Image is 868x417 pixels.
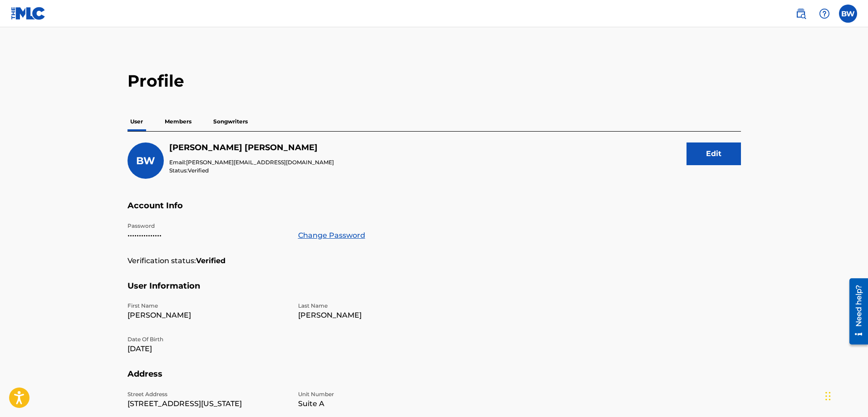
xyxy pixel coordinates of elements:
[11,7,46,20] img: MLC Logo
[298,310,458,321] p: [PERSON_NAME]
[169,167,334,175] p: Status:
[128,302,287,310] p: First Name
[819,8,830,19] img: help
[815,5,834,23] div: Help
[298,398,458,409] p: Suite A
[169,158,334,167] p: Email:
[128,281,741,302] h5: User Information
[823,373,868,417] iframe: Chat Widget
[169,142,334,153] h5: Brian Wilson
[128,398,287,409] p: [STREET_ADDRESS][US_STATE]
[128,343,287,354] p: [DATE]
[196,255,226,266] strong: Verified
[792,5,810,23] a: Public Search
[128,71,741,91] h2: Profile
[136,155,155,167] span: BW
[186,159,334,166] span: [PERSON_NAME][EMAIL_ADDRESS][DOMAIN_NAME]
[128,230,287,241] p: •••••••••••••••
[687,142,741,165] button: Edit
[128,112,146,131] p: User
[795,8,806,19] img: search
[825,383,831,410] div: Drag
[128,390,287,398] p: Street Address
[298,390,458,398] p: Unit Number
[162,112,194,131] p: Members
[128,310,287,321] p: [PERSON_NAME]
[128,369,741,390] h5: Address
[128,222,287,230] p: Password
[298,302,458,310] p: Last Name
[128,201,741,222] h5: Account Info
[298,230,365,241] a: Change Password
[128,255,196,266] p: Verification status:
[211,112,250,131] p: Songwriters
[839,5,857,23] div: User Menu
[128,335,287,343] p: Date Of Birth
[843,275,868,348] iframe: Resource Center
[188,167,209,174] span: Verified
